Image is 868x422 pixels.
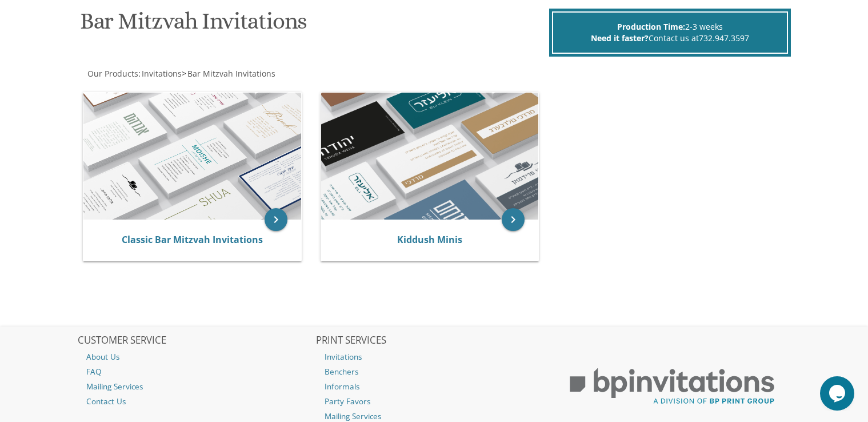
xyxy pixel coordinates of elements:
[591,33,649,43] span: Need it faster?
[617,21,685,32] span: Production Time:
[78,364,314,379] a: FAQ
[83,93,301,220] img: Classic Bar Mitzvah Invitations
[78,68,434,79] div: :
[820,376,857,411] iframe: chat widget
[397,233,462,246] a: Kiddush Minis
[316,349,553,364] a: Invitations
[122,233,263,246] a: Classic Bar Mitzvah Invitations
[186,68,275,79] a: Bar Mitzvah Invitations
[552,11,788,54] div: 2-3 weeks Contact us at
[78,379,314,394] a: Mailing Services
[316,364,553,379] a: Benchers
[321,93,539,220] img: Kiddush Minis
[86,68,138,79] a: Our Products
[554,358,790,415] img: BP Print Group
[78,394,314,409] a: Contact Us
[316,335,553,347] h2: PRINT SERVICES
[78,349,314,364] a: About Us
[78,335,314,347] h2: CUSTOMER SERVICE
[502,208,525,231] a: keyboard_arrow_right
[699,33,749,43] a: 732.947.3597
[265,208,287,231] a: keyboard_arrow_right
[187,68,275,79] span: Bar Mitzvah Invitations
[182,68,275,79] span: >
[316,379,553,394] a: Informals
[142,68,182,79] span: Invitations
[316,394,553,409] a: Party Favors
[141,68,182,79] a: Invitations
[80,9,546,42] h1: Bar Mitzvah Invitations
